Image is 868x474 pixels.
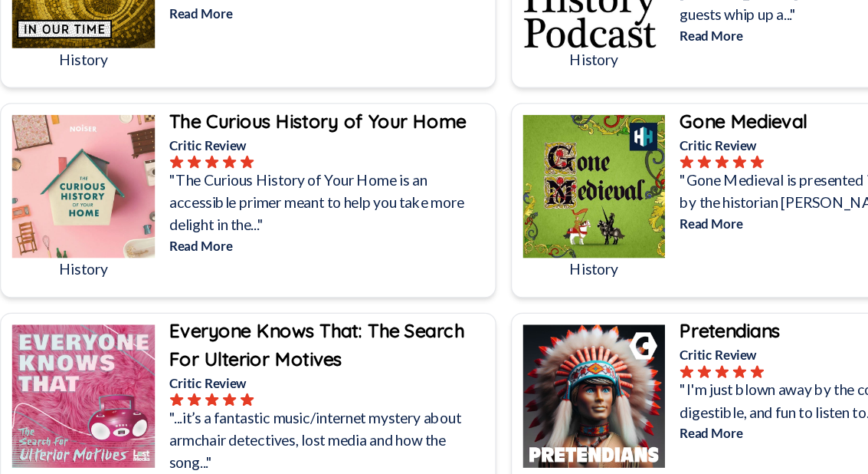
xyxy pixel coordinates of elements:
[159,2,424,39] p: "...the brilliance of In Our Time lies in both its broad applications, such as better understandi...
[580,321,846,337] p: Critic Review
[18,121,428,282] a: The Curious History of Your HomeHistoryThe Curious History of Your HomeCritic Review"The Curious ...
[441,295,850,456] a: PretendiansHistoryPretendiansCritic Review"I'm just blown away by the content … super digestible,...
[28,131,146,249] img: The Curious History of Your Home
[450,304,568,423] img: Pretendians
[580,148,846,164] p: Critic Review
[159,176,424,231] p: "The Curious History of Your Home is an accessible primer meant to help you take more delight in ...
[159,127,404,146] b: The Curious History of Your Home
[159,148,424,164] p: Critic Review
[580,386,846,402] p: Read More
[450,249,568,268] p: History
[580,212,846,229] p: Read More
[159,372,424,427] p: "...it’s a fantastic music/internet mystery about armchair detectives, lost media and how the son...
[159,231,424,247] p: Read More
[28,249,146,268] p: History
[159,39,424,55] p: Read More
[450,131,568,249] img: Gone Medieval
[159,300,402,342] b: Everyone Knows That: The Search For Ulterior Motives
[441,121,850,282] a: Gone MedievalHistoryGone MedievalCritic Review"Gone Medieval is presented in an unfussy manner by...
[580,176,846,212] p: "Gone Medieval is presented in an unfussy manner by the historian [PERSON_NAME]....replete with..."
[28,304,146,423] img: Everyone Knows That: The Search For Ulterior Motives
[580,2,846,58] p: "...lovely piece of nominative determinism...[PERSON_NAME] and his equally enthusiastic guests wh...
[28,423,146,441] p: History
[159,427,424,443] p: Read More
[159,344,424,360] p: Critic Review
[450,423,568,441] p: History
[580,349,846,386] p: "I'm just blown away by the content … super digestible, and fun to listen to..."
[18,295,428,456] a: Everyone Knows That: The Search For Ulterior MotivesHistoryEveryone Knows That: The Search For Ul...
[28,76,146,94] p: History
[580,127,686,146] b: Gone Medieval
[450,76,568,94] p: History
[580,300,663,319] b: Pretendians
[580,58,846,74] p: Read More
